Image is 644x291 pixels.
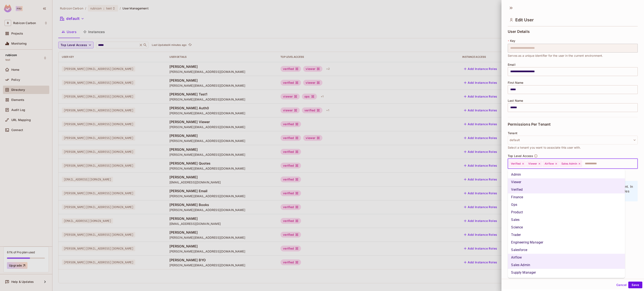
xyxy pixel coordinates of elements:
div: Verified [509,161,526,167]
span: Verified [511,162,521,165]
li: Supply Manager [508,269,625,276]
div: Airflow [543,161,559,167]
li: Finance [508,193,625,201]
button: default [508,136,638,144]
span: First Name [508,81,523,84]
span: Last Name [508,99,523,102]
li: Salesforce [508,246,625,254]
span: Tenant [508,131,517,135]
li: Trader [508,231,625,239]
button: Cancel [615,282,628,288]
li: Ops [508,201,625,209]
li: Viewer [508,178,625,186]
span: Serves as a unique identifier for the user in the current environment. [508,53,603,58]
button: Save [628,282,642,288]
li: Sales Admin [508,261,625,269]
li: Airflow [508,254,625,261]
li: Admin [508,171,625,178]
button: Close [635,163,636,164]
li: Sales [508,216,625,224]
span: Select a tenant you want to associate this user with. [508,145,581,150]
span: Key [510,39,515,42]
span: Sales Admin [561,162,577,165]
div: Viewer [526,161,542,167]
span: Viewer [528,162,537,165]
li: Engineering Manager [508,239,625,246]
span: Airflow [545,162,554,165]
li: Science [508,224,625,231]
div: Sales Admin [560,161,582,167]
span: User Details [508,30,530,34]
span: Email [508,63,515,66]
li: Verified [508,186,625,193]
span: Edit User [515,17,534,22]
span: Permissions Per Tenant [508,122,551,126]
li: Product [508,209,625,216]
span: Top Level Access [508,154,533,158]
